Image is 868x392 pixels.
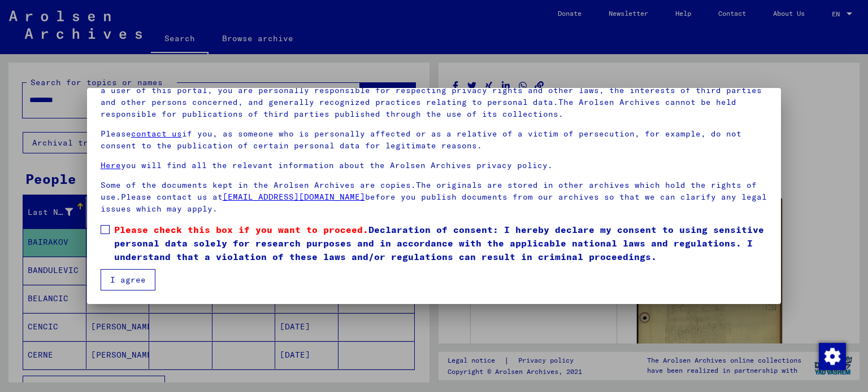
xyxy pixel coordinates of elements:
[101,73,768,120] p: Please note that this portal on victims of Nazi [MEDICAL_DATA] contains sensitive data on identif...
[131,129,182,139] a: contact us
[101,128,768,152] p: Please if you, as someone who is personally affected or as a relative of a victim of persecution,...
[114,224,368,235] span: Please check this box if you want to proceed.
[101,160,121,170] a: Here
[114,223,768,263] span: Declaration of consent: I hereby declare my consent to using sensitive personal data solely for r...
[819,343,846,370] img: Change consent
[223,192,365,202] a: [EMAIL_ADDRESS][DOMAIN_NAME]
[101,179,768,215] p: Some of the documents kept in the Arolsen Archives are copies.The originals are stored in other a...
[101,160,768,171] p: you will find all the relevant information about the Arolsen Archives privacy policy.
[101,269,155,290] button: I agree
